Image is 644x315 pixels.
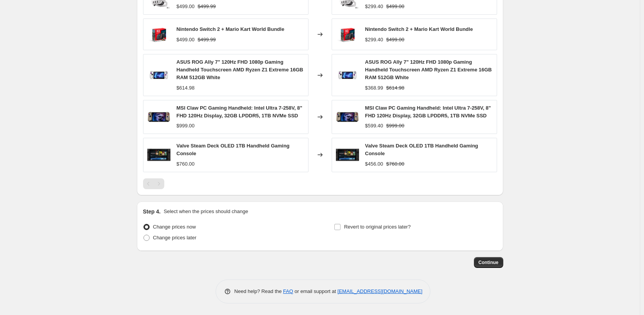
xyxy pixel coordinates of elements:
div: $499.00 [177,3,195,10]
span: Need help? Read the [234,288,283,294]
span: MSI Claw PC Gaming Handheld: Intel Ultra 7-258V, 8" FHD 120Hz Display, 32GB LPDDR5, 1TB NVMe SSD [365,105,491,119]
img: 81Zy9oz_JtL_80x.jpg [147,105,170,129]
strike: $760.00 [386,160,405,168]
span: ASUS ROG Ally 7" 120Hz FHD 1080p Gaming Handheld Touchscreen AMD Ryzen Z1 Extreme 16GB RAM 512GB ... [177,59,303,80]
span: MSI Claw PC Gaming Handheld: Intel Ultra 7-258V, 8" FHD 120Hz Display, 32GB LPDDR5, 1TB NVMe SSD [177,105,302,119]
strike: $499.99 [198,3,216,10]
div: $299.40 [365,3,383,10]
strike: $499.99 [198,36,216,44]
img: 71MUfCIyAWL_80x.jpg [336,64,359,87]
img: 715AHrLja3L_80x.jpg [336,23,359,46]
img: 715AHrLja3L_80x.jpg [147,23,170,46]
div: $599.40 [365,122,383,130]
div: $614.98 [177,84,195,92]
img: 61h40uSFfAL_80x.jpg [336,143,359,166]
img: 71MUfCIyAWL_80x.jpg [147,64,170,87]
span: ASUS ROG Ally 7" 120Hz FHD 1080p Gaming Handheld Touchscreen AMD Ryzen Z1 Extreme 16GB RAM 512GB ... [365,59,492,80]
h2: Step 4. [143,208,161,215]
div: $999.00 [177,122,195,130]
img: 81Zy9oz_JtL_80x.jpg [336,105,359,129]
span: Valve Steam Deck OLED 1TB Handheld Gaming Console [177,143,290,156]
strike: $999.00 [386,122,405,130]
img: 61h40uSFfAL_80x.jpg [147,143,170,166]
div: $499.00 [177,36,195,44]
span: Nintendo Switch 2 + Mario Kart World Bundle [177,26,285,32]
span: Continue [479,259,499,266]
span: Nintendo Switch 2 + Mario Kart World Bundle [365,26,473,32]
span: Change prices later [153,235,197,240]
p: Select when the prices should change [164,208,248,215]
div: $368.99 [365,84,383,92]
strike: $499.00 [386,3,405,10]
div: $760.00 [177,160,195,168]
div: $456.00 [365,160,383,168]
span: Change prices now [153,224,196,230]
span: Revert to original prices later? [344,224,411,230]
strike: $614.98 [386,84,405,92]
strike: $499.00 [386,36,405,44]
a: FAQ [283,288,293,294]
span: Valve Steam Deck OLED 1TB Handheld Gaming Console [365,143,478,156]
button: Continue [474,257,503,268]
span: or email support at [293,288,337,294]
a: [EMAIL_ADDRESS][DOMAIN_NAME] [337,288,422,294]
nav: Pagination [143,178,164,189]
div: $299.40 [365,36,383,44]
